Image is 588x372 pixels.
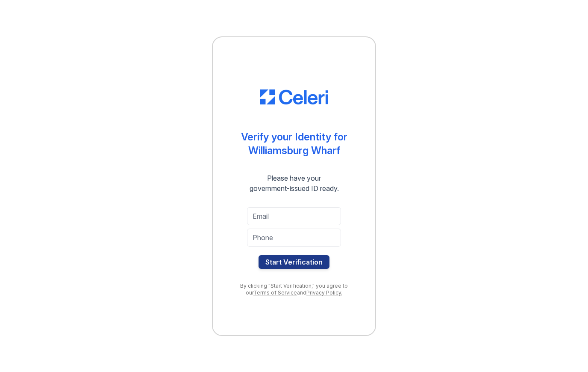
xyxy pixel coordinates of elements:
input: Email [247,207,341,225]
a: Terms of Service [253,289,297,296]
button: Start Verification [259,255,329,269]
img: CE_Logo_Blue-a8612792a0a2168367f1c8372b55b34899dd931a85d93a1a3d3e32e68fde9ad4.png [260,89,328,105]
div: Verify your Identity for Williamsburg Wharf [241,130,347,158]
div: By clicking "Start Verification," you agree to our and [230,283,358,296]
input: Phone [247,229,341,247]
a: Privacy Policy. [306,289,342,296]
div: Please have your government-issued ID ready. [234,173,354,193]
